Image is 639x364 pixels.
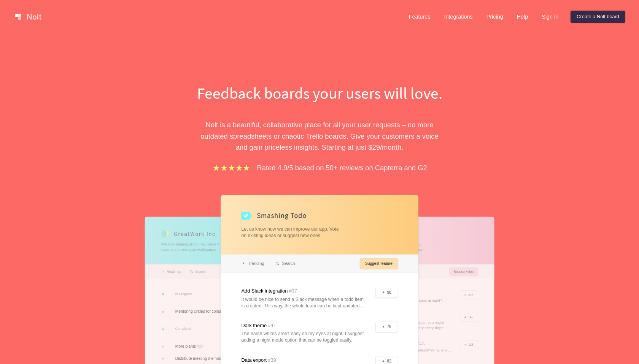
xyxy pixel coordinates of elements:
h1: Feedback boards your users will love. [188,82,451,104]
a: Features [403,11,437,23]
img: stars.b067e34983.png [212,163,251,172]
a: Create a Nolt board [571,11,625,23]
p: Rated 4.9/5 based on 50+ reviews on Capterra and G2 [257,162,427,173]
p: Nolt is a beautiful, collaborative place for all your user requests – no more outdated spreadshee... [188,119,451,153]
a: Integrations [438,11,478,23]
a: Pricing [480,11,509,23]
a: Help [511,11,534,23]
a: Sign in [536,11,564,23]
